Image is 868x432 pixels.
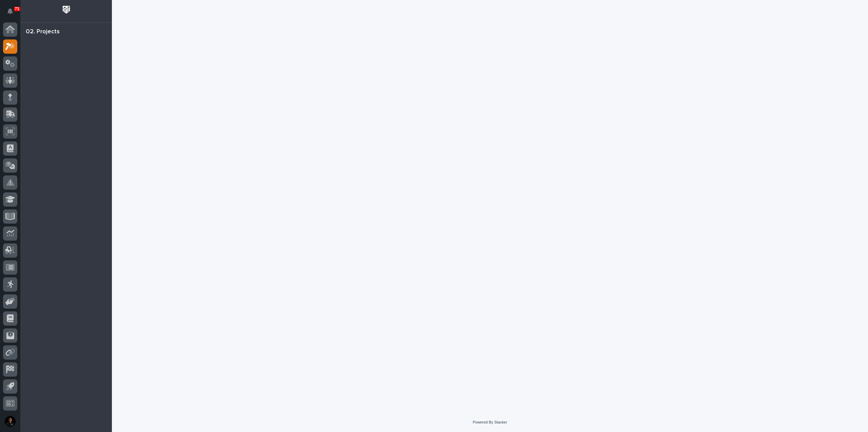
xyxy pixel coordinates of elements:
button: users-avatar [3,414,17,429]
button: Notifications [3,4,17,18]
div: Notifications71 [8,8,17,19]
p: 71 [15,6,19,11]
div: 02. Projects [26,28,60,36]
img: Workspace Logo [60,3,73,16]
a: Powered By Stacker [473,420,507,424]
